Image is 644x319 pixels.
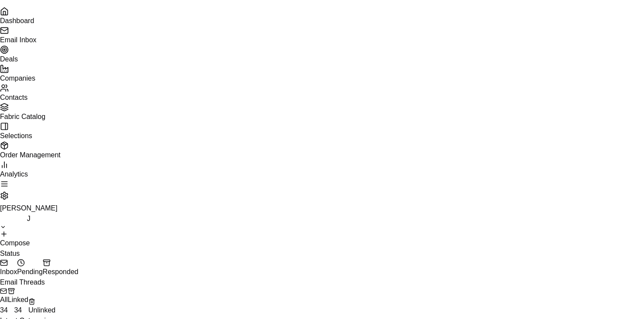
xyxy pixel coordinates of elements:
span: Linked [8,296,28,303]
button: Pending [17,259,43,277]
button: Responded [43,259,78,277]
span: 34 [14,306,22,314]
button: Unlinked [28,298,55,316]
button: Linked34 [8,288,28,316]
span: Unlinked [28,306,55,314]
